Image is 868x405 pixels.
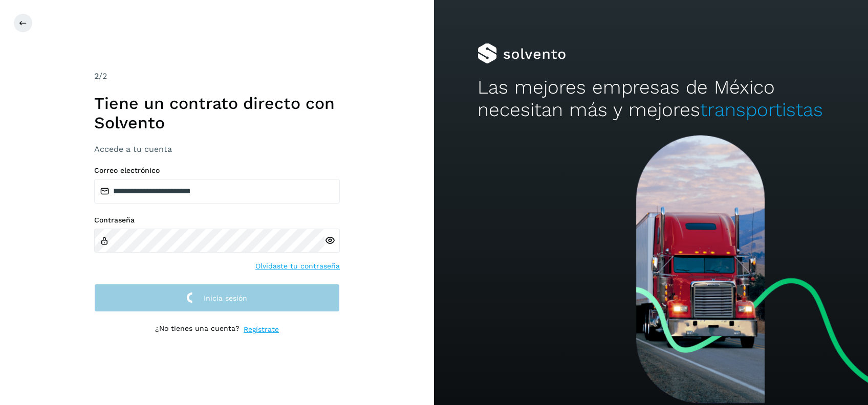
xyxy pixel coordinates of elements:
a: Olvidaste tu contraseña [255,261,340,272]
h2: Las mejores empresas de México necesitan más y mejores [478,76,824,122]
button: Inicia sesión [94,284,340,312]
h3: Accede a tu cuenta [94,144,340,154]
label: Contraseña [94,216,340,224]
div: /2 [94,70,340,82]
p: ¿No tienes una cuenta? [155,324,240,335]
h1: Tiene un contrato directo con Solvento [94,94,340,133]
span: Inicia sesión [204,295,247,302]
span: transportistas [700,99,823,121]
label: Correo electrónico [94,166,340,175]
span: 2 [94,71,99,81]
a: Regístrate [244,324,279,335]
